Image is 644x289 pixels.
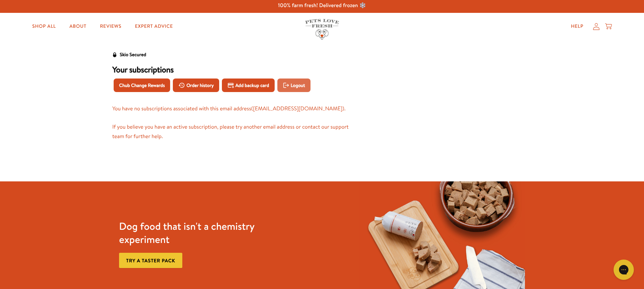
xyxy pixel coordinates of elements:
[119,220,285,246] h3: Dog food that isn't a chemistry experiment
[130,20,178,33] a: Expert Advice
[112,51,146,64] a: Skio Secured
[305,19,339,40] img: Pets Love Fresh
[95,20,127,33] a: Reviews
[291,82,305,89] span: Logout
[277,79,310,92] button: Logout
[64,20,92,33] a: About
[112,64,353,74] h3: Your subscriptions
[112,104,353,141] div: You have no subscriptions associated with this email address ([EMAIL_ADDRESS][DOMAIN_NAME]) . If ...
[119,253,182,268] a: Try a taster pack
[186,82,214,89] span: Order history
[27,20,61,33] a: Shop All
[119,82,165,89] span: Chub Change Rewards
[173,79,219,92] button: Order history
[120,51,146,59] div: Skio Secured
[566,20,589,33] a: Help
[222,79,275,92] button: Add backup card
[235,82,269,89] span: Add backup card
[610,257,637,282] iframe: Gorgias live chat messenger
[114,79,170,92] button: Chub Change Rewards
[112,52,117,57] svg: Security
